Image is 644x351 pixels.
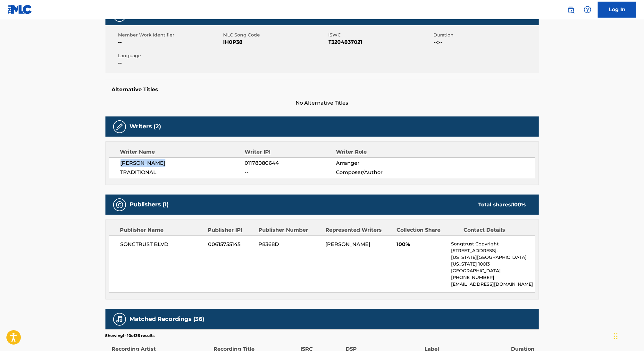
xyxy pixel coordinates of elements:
span: MLC Song Code [223,32,327,38]
div: Writer IPI [245,148,336,156]
h5: Matched Recordings (36) [130,315,205,323]
span: 00615755145 [208,241,254,248]
h5: Writers (2) [130,123,161,130]
p: [STREET_ADDRESS], [451,247,535,254]
img: Writers [116,123,123,131]
span: Composer/Author [336,169,419,176]
span: [PERSON_NAME] [121,159,245,167]
h5: Publishers (1) [130,201,169,208]
img: MLC Logo [8,5,32,14]
div: Publisher Number [258,226,321,234]
span: ISWC [329,32,432,38]
span: Language [118,52,222,59]
a: Log In [598,2,636,18]
span: SONGTRUST BLVD [121,241,204,248]
span: IH0P38 [223,38,327,46]
div: Total shares: [479,201,526,209]
p: [US_STATE][GEOGRAPHIC_DATA][US_STATE] 10013 [451,254,535,267]
span: 100% [397,241,446,248]
span: [PERSON_NAME] [325,241,370,247]
div: Collection Share [397,226,459,234]
div: Drag [614,327,618,346]
span: P8368D [258,241,321,248]
div: Publisher Name [120,226,203,234]
span: T3204837021 [329,38,432,46]
span: 100 % [513,202,526,208]
img: search [567,6,575,13]
img: Publishers [116,201,123,209]
div: Writer Name [120,148,245,156]
div: Represented Writers [325,226,392,234]
div: Publisher IPI [208,226,254,234]
span: Member Work Identifier [118,32,222,38]
p: Songtrust Copyright [451,241,535,247]
div: Contact Details [464,226,526,234]
span: Duration [434,32,537,38]
h5: Alternative Titles [112,86,532,93]
p: Showing 1 - 10 of 36 results [105,333,155,339]
img: Matched Recordings [116,315,123,323]
p: [PHONE_NUMBER] [451,274,535,281]
span: --:-- [434,38,537,46]
span: -- [118,59,222,67]
span: TRADITIONAL [121,169,245,176]
p: [EMAIL_ADDRESS][DOMAIN_NAME] [451,281,535,288]
p: [GEOGRAPHIC_DATA] [451,267,535,274]
span: Arranger [336,159,419,167]
div: Writer Role [336,148,419,156]
span: -- [245,169,336,176]
span: No Alternative Titles [105,99,539,107]
span: 01178080644 [245,159,336,167]
iframe: Chat Widget [612,320,644,351]
a: Public Search [565,3,577,16]
img: help [584,6,591,13]
span: -- [118,38,222,46]
div: Help [581,3,594,16]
